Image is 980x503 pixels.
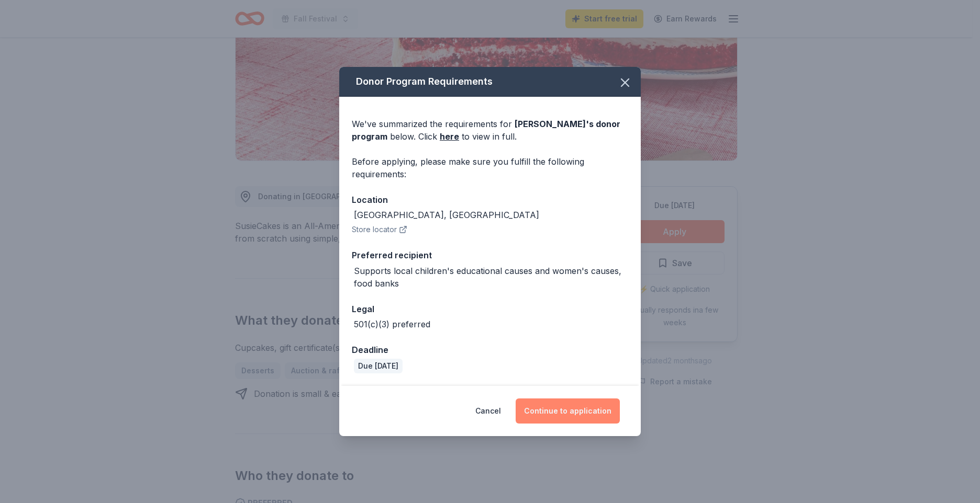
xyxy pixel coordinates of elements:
button: Cancel [475,398,501,424]
button: Continue to application [516,398,620,424]
div: Donor Program Requirements [339,67,641,97]
button: Store locator [352,223,407,236]
div: Due [DATE] [354,359,403,373]
div: Before applying, please make sure you fulfill the following requirements: [352,155,628,180]
div: Deadline [352,343,628,357]
div: [GEOGRAPHIC_DATA], [GEOGRAPHIC_DATA] [354,209,539,221]
div: Supports local children's educational causes and women's causes, food banks [354,265,628,290]
div: Legal [352,302,628,316]
div: 501(c)(3) preferred [354,318,430,330]
div: Location [352,193,628,207]
div: Preferred recipient [352,248,628,262]
a: here [440,130,459,143]
div: We've summarized the requirements for below. Click to view in full. [352,118,628,143]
